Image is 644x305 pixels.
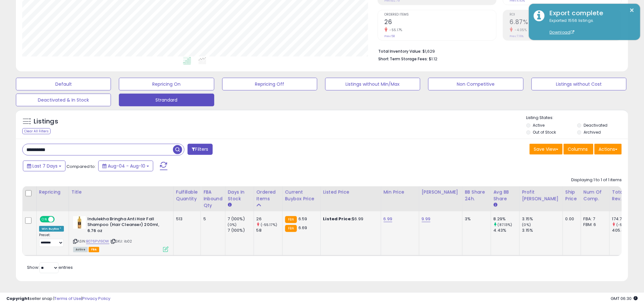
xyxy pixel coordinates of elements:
div: Current Buybox Price [285,189,318,202]
span: 2025-08-18 06:30 GMT [611,295,638,302]
div: BB Share 24h. [465,189,488,202]
span: OFF [54,216,64,222]
button: Listings without Min/Max [325,78,420,90]
b: Indulekha Bringha Anti Hair Fall Shampoo (Hair Cleanser) 200ml, 6.76 oz [87,216,165,235]
button: Deactivated & In Stock [16,94,111,106]
b: Total Inventory Value: [379,49,422,54]
div: 5 [203,216,220,222]
b: Listed Price: [323,216,352,222]
div: Listed Price [323,189,378,196]
div: Fulfillable Quantity [176,189,198,202]
div: Profit [PERSON_NAME] [522,189,560,202]
small: FBA [285,225,297,232]
div: 0.00 [565,216,576,222]
small: FBA [285,216,297,223]
small: (0%) [522,222,531,227]
div: 174.75 [612,216,638,222]
div: Days In Stock [228,189,251,202]
div: Num of Comp. [584,189,607,202]
div: Win BuyBox * [39,226,64,232]
span: 6.59 [298,216,307,222]
button: Columns [564,144,593,155]
div: Displaying 1 to 1 of 1 items [571,177,622,183]
div: Preset: [39,233,64,247]
small: Days In Stock. [228,202,232,208]
small: (-56.9%) [616,222,632,227]
button: Filters [188,144,212,155]
button: Repricing On [119,78,214,90]
div: 3.15% [522,216,563,222]
div: 513 [176,216,196,222]
button: Strandard [119,94,214,106]
div: Ordered Items [257,189,280,202]
a: Privacy Policy [82,295,110,302]
a: 9.99 [422,216,431,222]
div: 7 (100%) [228,228,254,233]
span: Aug-04 - Aug-10 [108,163,145,169]
button: Default [16,78,111,90]
div: Clear All Filters [22,128,51,134]
button: Last 7 Days [23,161,65,171]
span: ON [40,216,48,222]
button: × [630,6,635,14]
div: Min Price [384,189,416,196]
div: 58 [257,228,282,233]
button: Actions [594,144,622,155]
span: FBA [89,247,99,252]
small: -55.17% [387,28,403,32]
label: Active [533,123,545,128]
div: 405.45 [612,228,638,233]
small: (-55.17%) [261,222,277,227]
span: ROI [510,13,621,17]
div: $6.99 [323,216,376,222]
button: Repricing Off [222,78,317,90]
img: 41rIS+BCUVL._SL40_.jpg [73,216,86,229]
span: Show: entries [27,264,73,270]
div: seller snap | | [6,296,110,302]
small: (87.13%) [498,222,512,227]
li: $1,629 [379,47,617,55]
strong: Copyright [6,295,30,302]
div: 4.43% [494,228,519,233]
span: | SKU: ib02 [110,239,132,244]
label: Archived [584,129,601,135]
div: Export complete [545,9,635,18]
div: [PERSON_NAME] [422,189,460,196]
h2: 26 [385,18,496,27]
span: Last 7 Days [32,163,58,169]
a: Download [550,30,574,35]
p: Listing States: [526,115,628,121]
button: Listings without Cost [531,78,627,90]
button: Non Competitive [428,78,523,90]
div: 26 [257,216,282,222]
div: Title [72,189,171,196]
div: FBA: 7 [584,216,605,222]
small: -4.05% [513,28,527,32]
span: Columns [568,146,588,152]
label: Deactivated [584,123,608,128]
small: Prev: 58 [385,34,395,38]
span: $1.12 [429,56,438,62]
div: FBM: 6 [584,222,605,228]
span: All listings currently available for purchase on Amazon [73,247,88,252]
a: 6.99 [384,216,393,222]
div: ASIN: [73,216,168,251]
button: Aug-04 - Aug-10 [98,161,153,171]
button: Save View [530,144,563,155]
div: 7 (100%) [228,216,254,222]
div: Repricing [39,189,66,196]
small: Avg BB Share. [494,202,497,208]
b: Short Term Storage Fees: [379,56,428,62]
span: Ordered Items [385,13,496,17]
label: Out of Stock [533,129,556,135]
div: Exported 1556 listings. [545,18,635,36]
div: Ship Price [565,189,578,202]
div: Avg BB Share [494,189,517,202]
h5: Listings [34,117,58,126]
div: 3.15% [522,228,563,233]
span: 6.69 [298,225,307,231]
h2: 6.87% [510,18,621,27]
div: 3% [465,216,486,222]
div: 8.29% [494,216,519,222]
small: Prev: 7.16% [510,34,524,38]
